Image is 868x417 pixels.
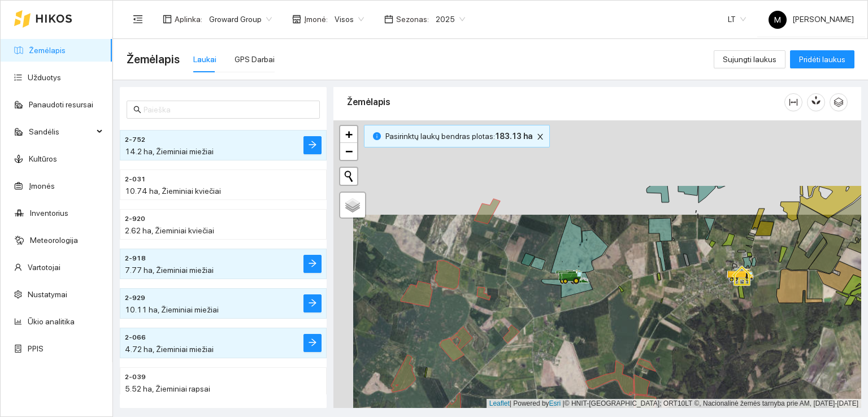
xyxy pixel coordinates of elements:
a: Įmonės [29,181,55,190]
a: Zoom in [340,126,357,143]
span: layout [163,15,172,24]
span: calendar [384,15,393,24]
a: Leaflet [489,399,510,407]
span: Žemėlapis [127,50,180,68]
span: M [774,11,781,29]
a: Meteorologija [30,236,78,245]
a: Užduotys [28,73,61,82]
a: PPIS [28,344,44,353]
span: 2-031 [125,174,146,185]
a: Sujungti laukus [714,55,785,64]
span: 7.77 ha, Žieminiai miežiai [125,266,214,275]
button: arrow-right [303,255,322,273]
span: 10.11 ha, Žieminiai miežiai [125,305,219,314]
span: shop [292,15,301,24]
span: 2-039 [125,372,146,383]
span: info-circle [373,132,381,140]
span: Pridėti laukus [799,53,845,66]
button: Initiate a new search [340,168,357,185]
span: Pasirinktų laukų bendras plotas : [385,130,532,142]
div: Žemėlapis [347,86,784,118]
span: LT [728,11,746,28]
span: close [534,133,546,141]
span: | [563,399,565,407]
a: Panaudoti resursai [29,100,93,109]
span: Sandėlis [29,120,93,143]
a: Vartotojai [28,263,60,272]
button: column-width [784,93,802,111]
a: Layers [340,193,365,218]
a: Zoom out [340,143,357,160]
button: menu-fold [127,8,149,31]
input: Paieška [144,103,313,116]
a: Nustatymai [28,290,67,299]
span: 2-920 [125,214,145,224]
span: Sezonas : [396,13,429,25]
button: arrow-right [303,294,322,312]
a: Kultūros [29,154,57,163]
span: − [345,144,353,158]
span: 4.72 ha, Žieminiai miežiai [125,345,214,354]
span: arrow-right [308,259,317,270]
span: 10.74 ha, Žieminiai kviečiai [125,186,221,196]
span: 5.52 ha, Žieminiai rapsai [125,384,210,393]
span: 2025 [436,11,465,28]
button: Pridėti laukus [790,50,854,68]
span: [PERSON_NAME] [769,15,854,24]
button: Sujungti laukus [714,50,785,68]
span: search [133,106,141,114]
span: column-width [785,98,802,107]
button: arrow-right [303,334,322,352]
a: Žemėlapis [29,46,66,55]
span: Aplinka : [175,13,202,25]
a: Ūkio analitika [28,317,75,326]
span: arrow-right [308,298,317,309]
span: 2.62 ha, Žieminiai kviečiai [125,226,214,235]
span: 14.2 ha, Žieminiai miežiai [125,147,214,156]
span: 2-066 [125,332,146,343]
a: Pridėti laukus [790,55,854,64]
button: arrow-right [303,136,322,154]
a: Inventorius [30,208,68,218]
b: 183.13 ha [495,132,532,141]
span: menu-fold [133,14,143,24]
a: Esri [549,399,561,407]
span: arrow-right [308,140,317,151]
div: | Powered by © HNIT-[GEOGRAPHIC_DATA]; ORT10LT ©, Nacionalinė žemės tarnyba prie AM, [DATE]-[DATE] [487,399,861,409]
span: + [345,127,353,141]
span: arrow-right [308,338,317,349]
span: Įmonė : [304,13,328,25]
button: close [533,130,547,144]
span: Sujungti laukus [723,53,776,66]
span: 2-929 [125,293,145,303]
span: 2-752 [125,134,145,145]
div: GPS Darbai [235,53,275,66]
span: Groward Group [209,11,272,28]
div: Laukai [193,53,216,66]
span: Visos [335,11,364,28]
span: 2-918 [125,253,146,264]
